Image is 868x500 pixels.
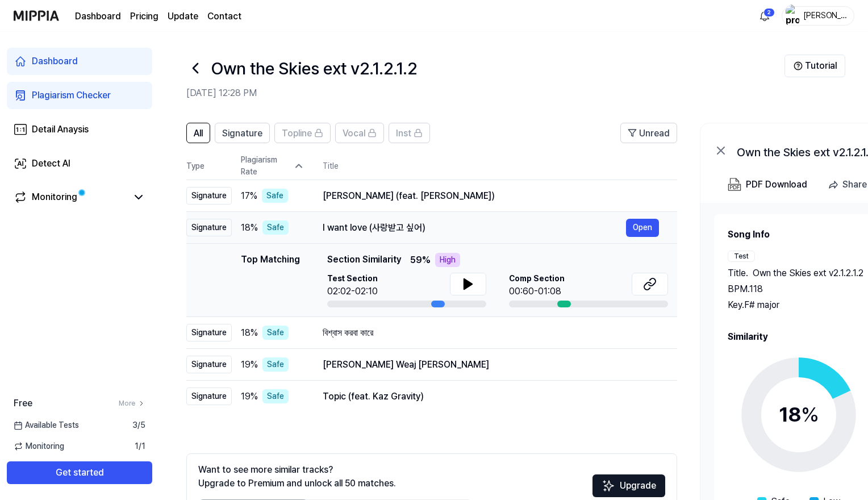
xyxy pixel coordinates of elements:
h2: [DATE] 12:28 PM [186,86,784,100]
div: 2 [763,8,775,17]
span: 59 % [410,253,431,267]
img: PDF Download [728,178,741,191]
span: Free [14,397,32,410]
th: Title [323,152,677,180]
div: Top Matching [241,253,300,307]
button: Signature [215,123,270,143]
button: Upgrade [592,474,665,497]
div: PDF Download [746,177,807,192]
span: Unread [639,127,670,140]
span: 19 % [241,358,258,372]
div: Signature [186,187,232,205]
div: Safe [262,220,289,235]
span: Signature [222,127,262,140]
span: 18 % [241,221,258,235]
span: Section Similarity [327,253,401,267]
img: profile [786,5,799,27]
span: Comp Section [509,273,565,285]
div: Detect AI [32,157,70,170]
h1: Own the Skies ext v2.1.2.1.2 [211,56,417,81]
div: Signature [186,324,232,341]
div: Signature [186,388,232,405]
div: Want to see more similar tracks? Upgrade to Premium and unlock all 50 matches. [198,463,396,490]
span: Own the Skies ext v2.1.2.1.2 [753,266,863,280]
img: Sparkles [602,479,615,493]
span: Test Section [327,273,378,285]
div: 00:60-01:08 [509,285,565,298]
div: বিশ্বাস করবা কারে [323,326,659,340]
div: 18 [779,399,819,430]
a: Pricing [130,10,158,23]
button: 알림2 [756,7,774,25]
button: Unread [620,123,677,143]
th: Type [186,152,232,180]
a: Detect AI [7,150,152,177]
div: High [435,253,460,267]
div: Dashboard [32,55,78,68]
button: Tutorial [784,55,845,77]
div: [PERSON_NAME] (feat. [PERSON_NAME]) [323,189,659,203]
div: Safe [262,189,288,203]
div: Signature [186,219,232,236]
span: Available Tests [14,419,79,431]
span: 1 / 1 [135,440,145,452]
span: Title . [728,266,748,280]
div: Plagiarism Checker [32,89,111,102]
a: Contact [207,10,241,23]
a: Dashboard [7,48,152,75]
a: Dashboard [75,10,121,23]
span: All [194,127,203,140]
div: 02:02-02:10 [327,285,378,298]
button: profile[PERSON_NAME] [782,6,854,26]
a: Monitoring [14,190,127,204]
span: Inst [396,127,411,140]
span: Monitoring [14,440,64,452]
span: % [801,402,819,427]
div: Plagiarism Rate [241,154,304,178]
div: Signature [186,356,232,373]
div: Topic (feat. Kaz Gravity) [323,390,659,403]
div: Detail Anaysis [32,123,89,136]
span: 18 % [241,326,258,340]
button: Vocal [335,123,384,143]
span: Topline [282,127,312,140]
div: Safe [262,357,289,372]
div: I want love (사랑받고 싶어) [323,221,626,235]
button: Open [626,219,659,237]
div: Safe [262,326,289,340]
a: Detail Anaysis [7,116,152,143]
a: Update [168,10,198,23]
div: Safe [262,389,289,403]
button: Get started [7,461,152,484]
img: Help [794,61,803,70]
span: Vocal [343,127,365,140]
div: Monitoring [32,190,77,204]
span: 19 % [241,390,258,403]
div: Test [728,251,755,262]
span: 3 / 5 [132,419,145,431]
div: [PERSON_NAME] [803,9,847,22]
button: PDF Download [725,173,809,196]
div: [PERSON_NAME] Weaj [PERSON_NAME] [323,358,659,372]
button: Topline [274,123,331,143]
a: Plagiarism Checker [7,82,152,109]
button: Inst [389,123,430,143]
a: SparklesUpgrade [592,484,665,495]
a: More [119,398,145,409]
img: 알림 [758,9,771,23]
button: All [186,123,210,143]
span: 17 % [241,189,257,203]
div: Share [842,177,867,192]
